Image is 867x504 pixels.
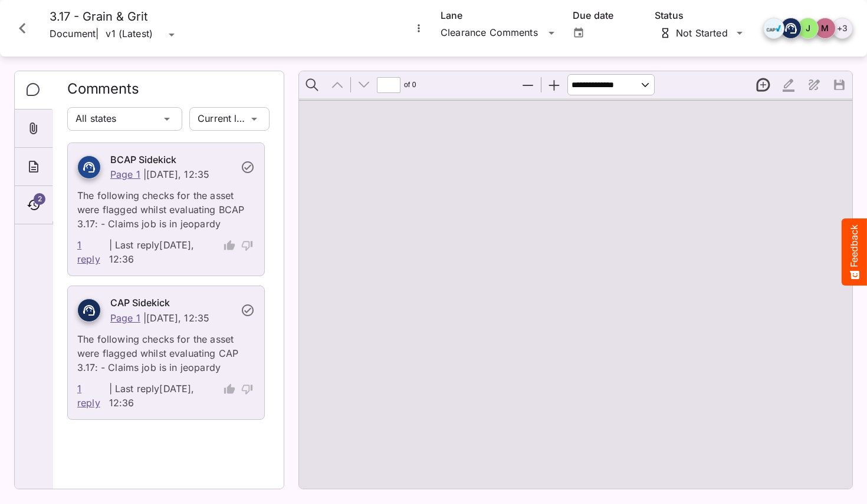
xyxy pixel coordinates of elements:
div: v1 (Latest) [106,26,165,44]
span: of ⁨0⁩ [402,72,419,97]
a: Page 1 [110,312,140,324]
p: [DATE], 12:35 [146,312,209,324]
div: + 3 [832,18,853,39]
p: | [143,168,146,180]
button: More options for 3.17 - Grain & Grit [411,21,426,36]
div: Clearance Comments [441,24,544,42]
span: | [96,27,98,41]
p: Document [50,24,96,45]
button: Open [571,25,586,41]
p: The following checks for the asset were flagged whilst evaluating CAP 3.17: - Claims job is in je... [77,325,255,374]
h2: Comments [67,81,270,105]
a: Page 1 [110,168,140,180]
div: Current lane [189,107,247,131]
button: New thread [751,72,776,97]
div: Not Started [659,27,729,39]
div: Timeline [15,186,52,224]
h4: 3.17 - Grain & Grit [50,9,179,24]
button: Zoom In [542,72,567,97]
p: | [143,312,146,324]
p: [DATE], 12:35 [146,168,209,180]
div: Attachments [15,110,52,148]
a: 1 reply [77,382,107,410]
button: Zoom Out [515,72,540,97]
p: | Last reply [DATE], 12:36 [109,382,219,410]
div: J [797,18,819,39]
h6: CAP Sidekick [110,296,234,311]
p: | Last reply [DATE], 12:36 [109,238,219,266]
div: M [815,18,836,39]
div: All states [67,107,160,131]
span: 2 [34,193,45,205]
button: Find in Document [300,72,324,97]
h6: BCAP Sidekick [110,152,234,168]
div: Comments [15,71,53,110]
p: The following checks for the asset were flagged whilst evaluating BCAP 3.17: - Claims job is in j... [77,181,255,231]
button: Feedback [842,218,867,286]
a: 1 reply [77,238,107,266]
button: Close card [5,11,40,46]
div: About [15,148,52,186]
